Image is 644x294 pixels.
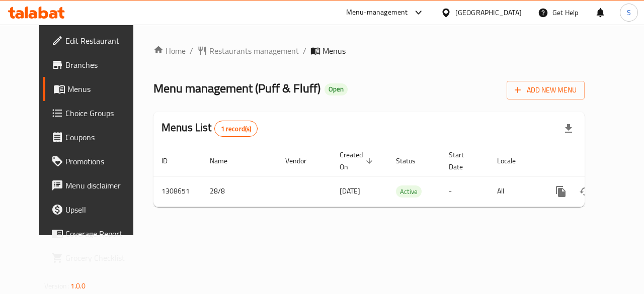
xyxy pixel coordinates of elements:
[325,83,348,95] div: Open
[396,155,429,167] span: Status
[153,45,186,57] a: Home
[65,107,139,119] span: Choice Groups
[43,246,147,270] a: Grocery Checklist
[153,45,585,57] nav: breadcrumb
[346,7,408,19] div: Menu-management
[153,176,202,207] td: 1308651
[153,77,320,100] span: Menu management ( Puff & Fluff )
[197,45,299,57] a: Restaurants management
[396,185,422,198] div: Active
[455,7,522,18] div: [GEOGRAPHIC_DATA]
[65,179,139,191] span: Menu disclaimer
[209,45,299,57] span: Restaurants management
[43,149,147,173] a: Promotions
[627,7,631,18] span: S
[43,173,147,198] a: Menu disclaimer
[449,149,477,173] span: Start Date
[340,149,376,173] span: Created On
[70,279,86,292] span: 1.0.0
[162,155,181,167] span: ID
[162,120,258,137] h2: Menus List
[303,45,306,57] li: /
[65,228,139,240] span: Coverage Report
[43,198,147,222] a: Upsell
[65,252,139,264] span: Grocery Checklist
[323,45,346,57] span: Menus
[441,176,489,207] td: -
[497,155,529,167] span: Locale
[65,204,139,216] span: Upsell
[214,121,258,137] div: Total records count
[325,85,348,93] span: Open
[65,131,139,143] span: Coupons
[215,124,258,134] span: 1 record(s)
[43,29,147,53] a: Edit Restaurant
[489,176,541,207] td: All
[65,155,139,167] span: Promotions
[44,279,69,292] span: Version:
[43,125,147,149] a: Coupons
[43,222,147,246] a: Coverage Report
[507,81,585,100] button: Add New Menu
[65,59,139,71] span: Branches
[556,117,581,141] div: Export file
[202,176,277,207] td: 28/8
[43,53,147,77] a: Branches
[43,77,147,101] a: Menus
[65,35,139,47] span: Edit Restaurant
[573,179,597,204] button: Change Status
[515,84,577,96] span: Add New Menu
[285,155,319,167] span: Vendor
[396,186,422,198] span: Active
[340,184,360,198] span: [DATE]
[210,155,240,167] span: Name
[43,101,147,125] a: Choice Groups
[67,83,139,95] span: Menus
[190,45,193,57] li: /
[549,179,573,204] button: more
